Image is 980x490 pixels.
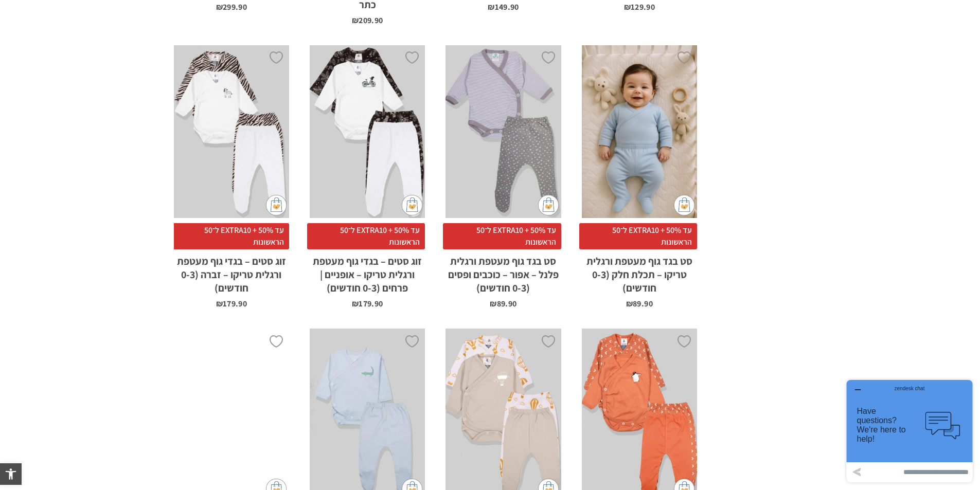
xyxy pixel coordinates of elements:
bdi: 209.90 [352,15,383,26]
span: ₪ [352,298,359,309]
h2: סט בגד גוף מעטפת ורגלית טריקו – תכלת חלק (0-3 חודשים) [582,249,697,295]
img: cat-mini-atc.png [674,195,694,215]
a: זוג סטים - בגדי גוף מעטפת ורגלית טריקו - אופניים | פרחים (0-3 חודשים) עד 50% + EXTRA10 ל־50 הראשו... [310,45,425,308]
bdi: 89.90 [490,298,516,309]
img: cat-mini-atc.png [266,195,287,215]
bdi: 129.90 [624,2,655,12]
a: סט בגד גוף מעטפת ורגלית פלנל - אפור - כוכבים ופסים (0-3 חודשים) עד 50% + EXTRA10 ל־50 הראשונותסט ... [446,45,561,308]
span: ₪ [626,298,633,309]
span: ₪ [216,298,223,309]
bdi: 179.90 [352,298,383,309]
span: ₪ [352,15,359,26]
span: עד 50% + EXTRA10 ל־50 הראשונות [171,223,289,249]
bdi: 149.90 [488,2,519,12]
h2: סט בגד גוף מעטפת ורגלית פלנל – אפור – כוכבים ופסים (0-3 חודשים) [446,249,561,295]
a: זוג סטים - בגדי גוף מעטפת ורגלית טריקו - זברה (0-3 חודשים) עד 50% + EXTRA10 ל־50 הראשונותזוג סטים... [174,45,289,308]
iframe: פותח יישומון שאפשר לשוחח בו בצ'אט עם אחד הנציגים שלנו [843,376,976,486]
span: ₪ [216,2,223,12]
span: ₪ [490,298,496,309]
span: עד 50% + EXTRA10 ל־50 הראשונות [443,223,561,249]
bdi: 89.90 [626,298,653,309]
img: cat-mini-atc.png [538,195,559,215]
h2: זוג סטים – בגדי גוף מעטפת ורגלית טריקו – זברה (0-3 חודשים) [174,249,289,295]
span: ₪ [488,2,494,12]
span: עד 50% + EXTRA10 ל־50 הראשונות [307,223,425,249]
img: cat-mini-atc.png [402,195,422,215]
bdi: 179.90 [216,298,247,309]
bdi: 299.90 [216,2,247,12]
span: ₪ [624,2,631,12]
span: עד 50% + EXTRA10 ל־50 הראשונות [579,223,697,249]
a: סט בגד גוף מעטפת ורגלית טריקו - תכלת חלק (0-3 חודשים) עד 50% + EXTRA10 ל־50 הראשונותסט בגד גוף מע... [582,45,697,308]
h2: זוג סטים – בגדי גוף מעטפת ורגלית טריקו – אופניים | פרחים (0-3 חודשים) [310,249,425,295]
